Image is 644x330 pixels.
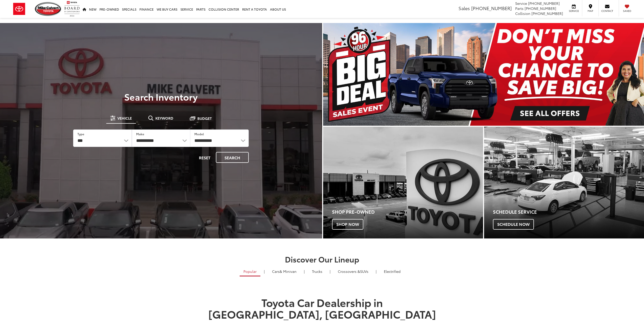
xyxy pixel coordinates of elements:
[601,9,613,13] span: Contact
[35,2,62,16] img: Mike Calvert Toyota
[585,9,596,13] span: Map
[531,11,563,16] span: [PHONE_NUMBER]
[515,1,527,6] span: Service
[77,132,84,136] label: Type
[484,127,644,239] div: Toyota
[197,117,212,120] span: Budget
[334,267,372,276] a: SUVs
[268,267,300,276] a: Cars
[338,269,360,274] span: Crossovers &
[515,11,530,16] span: Collision
[216,152,249,163] button: Search
[303,269,306,274] li: |
[136,132,144,136] label: Make
[621,9,633,13] span: Saved
[484,127,644,239] a: Schedule Service Schedule Now
[493,209,644,214] h4: Schedule Service
[332,219,363,230] span: Shop Now
[380,267,404,276] a: Electrified
[155,116,173,120] span: Keyword
[568,9,579,13] span: Service
[144,255,501,263] h2: Discover Our Lineup
[240,267,260,276] a: Popular
[525,6,556,11] span: [PHONE_NUMBER]
[459,5,470,11] span: Sales
[194,132,204,136] label: Model
[375,269,378,274] li: |
[328,269,332,274] li: |
[528,1,560,6] span: [PHONE_NUMBER]
[323,127,483,239] div: Toyota
[280,269,297,274] span: & Minivan
[263,269,266,274] li: |
[117,116,132,120] span: Vehicle
[195,152,215,163] button: Reset
[471,5,512,11] span: [PHONE_NUMBER]
[493,219,534,230] span: Schedule Now
[515,6,524,11] span: Parts
[332,209,483,214] h4: Shop Pre-Owned
[21,92,301,102] h3: Search Inventory
[308,267,326,276] a: Trucks
[323,127,483,239] a: Shop Pre-Owned Shop Now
